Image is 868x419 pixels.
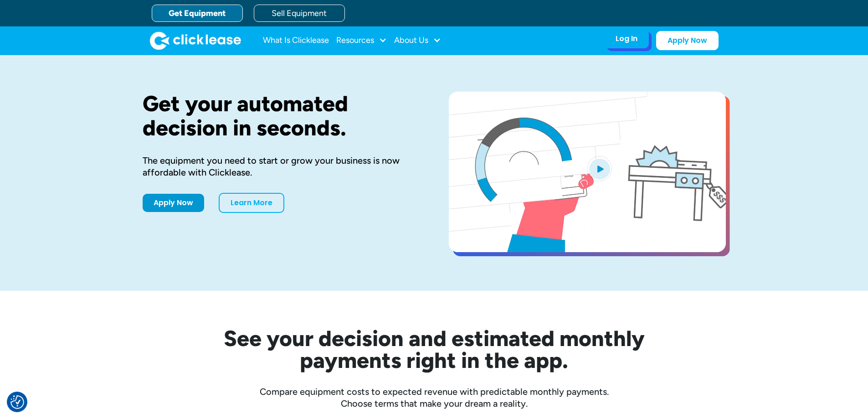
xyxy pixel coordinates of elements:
[143,386,726,409] div: Compare equipment costs to expected revenue with predictable monthly payments. Choose terms that ...
[336,31,387,50] div: Resources
[254,5,345,22] a: Sell Equipment
[150,31,241,50] img: Clicklease logo
[656,31,719,50] a: Apply Now
[143,92,420,140] h1: Get your automated decision in seconds.
[10,395,24,409] button: Consent Preferences
[616,34,637,43] div: Log In
[152,5,243,22] a: Get Equipment
[143,194,204,212] a: Apply Now
[394,31,441,50] div: About Us
[449,92,726,252] a: open lightbox
[143,155,420,178] div: The equipment you need to start or grow your business is now affordable with Clicklease.
[150,31,241,50] a: home
[219,193,284,213] a: Learn More
[587,156,612,181] img: Blue play button logo on a light blue circular background
[179,327,689,371] h2: See your decision and estimated monthly payments right in the app.
[263,31,329,50] a: What Is Clicklease
[10,395,24,409] img: Revisit consent button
